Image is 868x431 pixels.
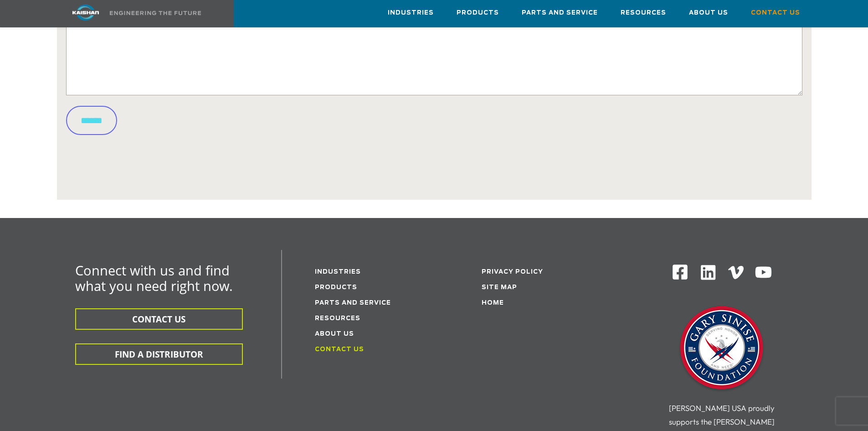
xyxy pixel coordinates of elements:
span: Resources [621,8,666,18]
button: FIND A DISTRIBUTOR [75,343,243,365]
img: kaishan logo [51,5,120,21]
a: Resources [621,0,666,25]
a: Site Map [482,285,517,291]
span: Parts and Service [522,8,598,18]
a: About Us [315,331,354,337]
button: CONTACT US [75,308,243,330]
a: Products [315,285,357,291]
span: Products [457,8,499,18]
a: Resources [315,316,360,322]
a: Home [482,300,504,306]
img: Gary Sinise Foundation [676,303,767,395]
a: Parts and service [315,300,391,306]
img: Linkedin [699,264,717,281]
a: Contact Us [751,0,800,25]
span: Connect with us and find what you need right now. [75,261,233,295]
a: Products [457,0,499,25]
img: Facebook [672,264,688,280]
a: Contact Us [315,347,364,353]
img: Vimeo [728,266,744,279]
img: Youtube [755,264,772,281]
span: Contact Us [751,8,800,18]
a: Privacy Policy [482,269,543,275]
span: About Us [689,8,728,18]
a: Parts and Service [522,0,598,25]
img: Engineering the future [110,11,201,15]
span: Industries [388,8,434,18]
a: Industries [388,0,434,25]
a: Industries [315,269,361,275]
a: About Us [689,0,728,25]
